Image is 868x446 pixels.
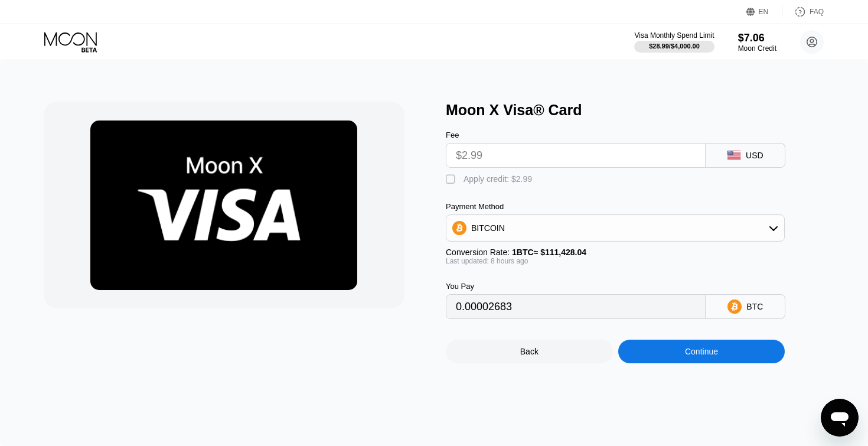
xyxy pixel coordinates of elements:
[634,31,714,40] div: Visa Monthly Spend Limit
[649,43,700,50] div: $28.99 / $4,000.00
[618,340,785,363] div: Continue
[821,399,859,437] iframe: Button to launch messaging window
[520,347,539,356] div: Back
[446,248,785,257] div: Conversion Rate:
[759,8,769,16] div: EN
[464,174,532,184] div: Apply credit: $2.99
[738,44,776,53] div: Moon Credit
[746,6,782,18] div: EN
[446,340,613,363] div: Back
[634,31,714,53] div: Visa Monthly Spend Limit$28.99/$4,000.00
[446,174,458,185] div: 
[746,302,763,311] div: BTC
[446,257,785,265] div: Last updated: 8 hours ago
[446,216,784,240] div: BITCOIN
[782,6,824,18] div: FAQ
[446,131,706,139] div: Fee
[810,8,824,16] div: FAQ
[738,32,776,53] div: $7.06Moon Credit
[738,32,776,44] div: $7.06
[471,223,505,233] div: BITCOIN
[446,202,785,211] div: Payment Method
[512,248,586,257] span: 1 BTC ≈ $111,428.04
[456,144,696,167] input: $0.00
[746,151,763,160] div: USD
[446,102,837,119] div: Moon X Visa® Card
[446,282,706,291] div: You Pay
[685,347,718,356] div: Continue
